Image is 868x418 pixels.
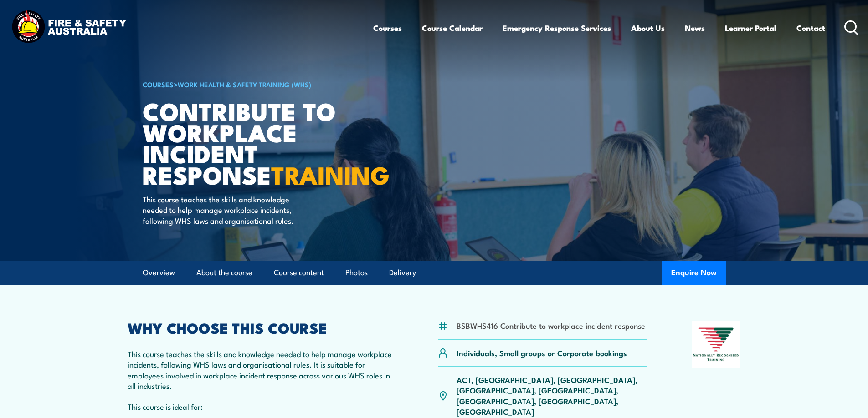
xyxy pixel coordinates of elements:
[274,261,324,285] a: Course content
[196,261,252,285] a: About the course
[143,79,368,90] h6: >
[128,401,394,412] p: This course is ideal for:
[503,16,611,40] a: Emergency Response Services
[457,320,645,331] li: BSBWHS416 Contribute to workplace incident response
[178,79,311,89] a: Work Health & Safety Training (WHS)
[373,16,402,40] a: Courses
[796,16,825,40] a: Contact
[128,321,394,334] h2: WHY CHOOSE THIS COURSE
[457,347,627,358] p: Individuals, Small groups or Corporate bookings
[143,79,174,89] a: COURSES
[271,155,390,193] strong: TRAINING
[345,261,368,285] a: Photos
[422,16,483,40] a: Course Calendar
[128,348,394,391] p: This course teaches the skills and knowledge needed to help manage workplace incidents, following...
[457,374,647,417] p: ACT, [GEOGRAPHIC_DATA], [GEOGRAPHIC_DATA], [GEOGRAPHIC_DATA], [GEOGRAPHIC_DATA], [GEOGRAPHIC_DATA...
[389,261,416,285] a: Delivery
[692,321,741,368] img: Nationally Recognised Training logo.
[631,16,665,40] a: About Us
[685,16,705,40] a: News
[143,194,309,226] p: This course teaches the skills and knowledge needed to help manage workplace incidents, following...
[662,261,726,285] button: Enquire Now
[143,261,175,285] a: Overview
[143,100,368,185] h1: Contribute to Workplace Incident Response
[725,16,776,40] a: Learner Portal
